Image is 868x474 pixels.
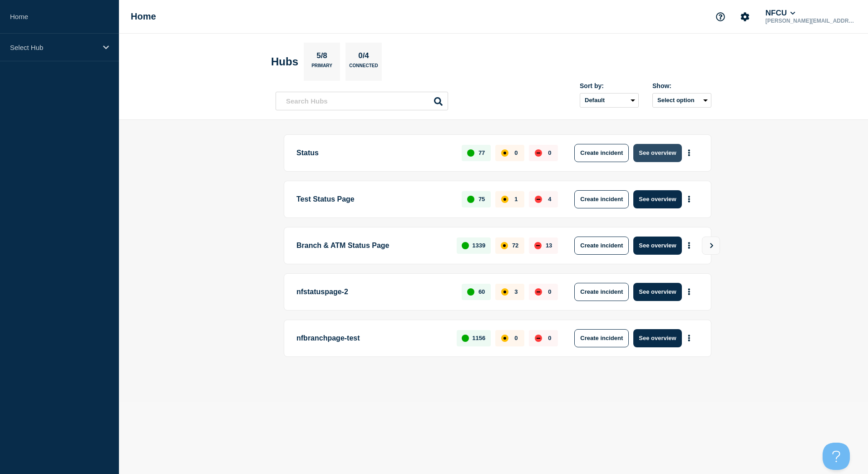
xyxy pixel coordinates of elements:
button: More actions [683,283,695,300]
div: up [467,196,474,203]
div: affected [501,288,508,296]
p: Select Hub [10,44,97,51]
div: affected [501,149,508,157]
div: affected [501,196,508,203]
button: See overview [633,190,681,208]
select: Sort by [580,93,639,108]
p: 0 [548,335,551,341]
div: up [462,335,469,342]
button: See overview [633,283,681,301]
button: Create incident [574,329,629,347]
div: down [535,149,542,157]
button: View [702,237,720,255]
p: 0 [548,288,551,295]
p: nfstatuspage-2 [296,283,451,301]
div: up [467,288,474,296]
button: More actions [683,330,695,346]
button: Select option [652,93,711,108]
p: 1 [514,196,518,202]
p: [PERSON_NAME][EMAIL_ADDRESS][DOMAIN_NAME] [764,18,858,24]
div: Show: [652,82,711,89]
div: up [462,242,469,249]
button: Support [711,7,730,26]
p: 75 [478,196,485,202]
button: NFCU [764,9,797,18]
p: nfbranchpage-test [296,329,446,347]
button: See overview [633,237,681,255]
button: More actions [683,191,695,207]
button: Account settings [735,7,755,26]
button: Create incident [574,283,629,301]
p: 3 [514,288,518,295]
div: Sort by: [580,82,639,89]
button: See overview [633,144,681,162]
h1: Home [131,11,156,22]
p: 1156 [472,335,485,341]
p: Connected [349,63,378,73]
p: 72 [512,242,518,249]
p: 5/8 [313,51,331,63]
p: 77 [478,149,485,156]
p: 0 [548,149,551,156]
button: Create incident [574,190,629,208]
div: up [467,149,474,157]
p: 0/4 [355,51,373,63]
button: More actions [683,144,695,161]
p: Test Status Page [296,190,451,208]
div: down [534,242,542,249]
button: Create incident [574,237,629,255]
input: Search Hubs [276,92,448,110]
p: 60 [478,288,485,295]
iframe: Help Scout Beacon - Open [823,443,850,470]
p: 13 [546,242,552,249]
p: Status [296,144,451,162]
p: Primary [311,63,332,73]
p: 0 [514,149,518,156]
div: down [535,335,542,342]
div: down [535,196,542,203]
p: 1339 [472,242,485,249]
p: 4 [548,196,551,202]
h2: Hubs [271,55,298,68]
p: 0 [514,335,518,341]
button: More actions [683,237,695,254]
div: down [535,288,542,296]
div: affected [501,335,508,342]
p: Branch & ATM Status Page [296,237,446,255]
div: affected [501,242,508,249]
button: See overview [633,329,681,347]
button: Create incident [574,144,629,162]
